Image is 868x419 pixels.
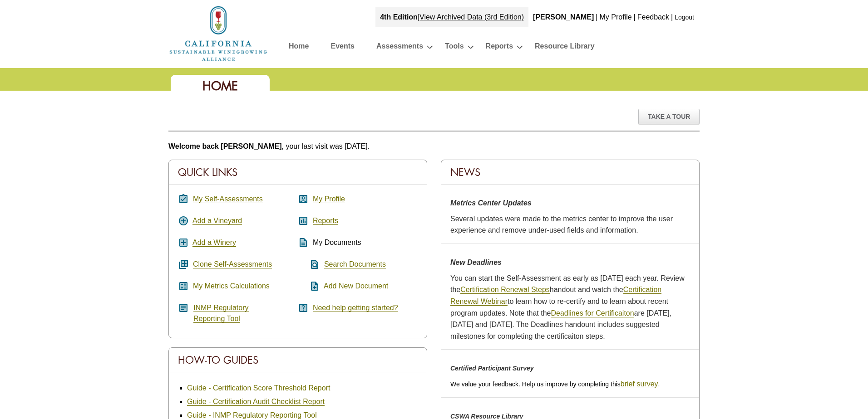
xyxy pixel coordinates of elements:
div: Take A Tour [638,109,700,124]
strong: New Deadlines [450,258,502,266]
a: Certification Renewal Webinar [450,286,661,306]
a: My Profile [599,13,631,21]
p: You can start the Self-Assessment as early as [DATE] each year. Review the handout and watch the ... [450,273,690,342]
a: Home [168,29,268,37]
a: Assessments [376,40,423,56]
div: | [670,7,674,27]
div: How-To Guides [169,348,427,372]
a: Add a Winery [192,239,236,247]
div: Quick Links [169,160,427,185]
a: Reports [486,40,513,56]
strong: Metrics Center Updates [450,199,532,207]
i: add_circle [178,215,189,226]
a: Tools [445,40,464,56]
a: Logout [675,14,694,21]
a: Need help getting started? [313,304,398,312]
span: Several updates were made to the metrics center to improve the user experience and remove under-u... [450,215,673,234]
a: Certification Renewal Steps [460,286,550,294]
a: INMP RegulatoryReporting Tool [193,304,249,323]
a: Reports [313,217,338,225]
a: Guide - Certification Audit Checklist Report [187,398,325,406]
a: My Metrics Calculations [193,282,270,290]
a: Home [289,40,309,56]
div: | [633,7,636,27]
span: My Documents [313,239,361,246]
i: article [178,302,189,313]
a: Search Documents [324,260,386,268]
a: My Profile [313,195,345,203]
i: assignment_turned_in [178,194,189,205]
a: brief survey [621,380,658,388]
i: account_box [298,194,309,205]
i: calculate [178,281,189,292]
i: help_center [298,302,309,313]
a: Resource Library [535,40,595,56]
i: find_in_page [298,259,320,270]
a: My Self-Assessments [193,195,263,203]
a: Add New Document [324,282,388,290]
a: Feedback [637,13,669,21]
i: add_box [178,237,189,248]
p: , your last visit was [DATE]. [168,141,700,152]
div: | [595,7,598,27]
img: logo_cswa2x.png [168,5,268,63]
i: note_add [298,281,320,292]
div: | [375,7,528,27]
a: Clone Self-Assessments [193,260,272,268]
strong: 4th Edition [380,13,418,21]
b: [PERSON_NAME] [533,13,594,21]
a: Deadlines for Certificaiton [551,309,634,317]
a: Events [330,40,354,56]
a: Add a Vineyard [192,217,242,225]
i: description [298,237,309,248]
span: Home [202,78,238,94]
b: Welcome back [PERSON_NAME] [168,142,282,150]
em: Certified Participant Survey [450,365,534,372]
span: We value your feedback. Help us improve by completing this . [450,380,660,388]
a: View Archived Data (3rd Edition) [419,13,524,21]
a: Guide - Certification Score Threshold Report [187,384,330,392]
i: queue [178,259,189,270]
i: assessment [298,215,309,226]
div: News [441,160,699,185]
